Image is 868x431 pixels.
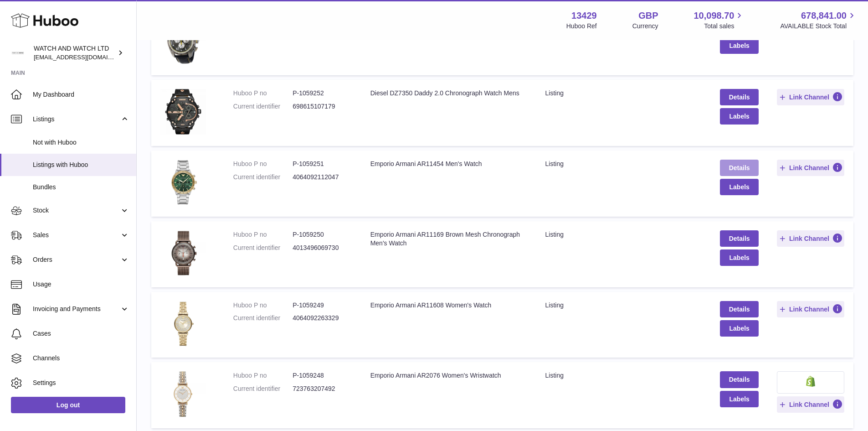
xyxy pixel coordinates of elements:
a: Details [720,371,759,388]
a: Details [720,89,759,105]
div: Emporio Armani AR11169 Brown Mesh Chronograph Men's Watch [370,230,527,248]
img: internalAdmin-13429@internal.huboo.com [11,46,25,60]
dt: Current identifier [233,102,293,111]
dt: Current identifier [233,384,293,393]
span: Channels [33,354,129,363]
button: Link Channel [777,230,844,247]
dt: Huboo P no [233,301,293,310]
span: 10,098.70 [693,10,734,22]
span: Stock [33,206,120,215]
dt: Huboo P no [233,89,293,98]
div: Currency [632,22,658,31]
img: Emporio Armani AR11454 Men's Watch [160,160,206,205]
a: Details [720,301,759,317]
dt: Current identifier [233,244,293,252]
dt: Huboo P no [233,230,293,239]
button: Labels [720,179,759,195]
img: Emporio Armani AR2076 Women's Wristwatch [160,371,206,417]
div: WATCH AND WATCH LTD [34,44,116,62]
dd: P-1059251 [293,160,352,168]
a: 10,098.70 Total sales [693,10,745,31]
div: Emporio Armani AR2076 Women's Wristwatch [370,371,527,380]
span: AVAILABLE Stock Total [780,22,857,31]
strong: 13429 [571,10,597,22]
div: listing [545,230,702,239]
dd: P-1059249 [293,301,352,310]
span: Cases [33,329,129,338]
span: Listings [33,115,120,124]
button: Labels [720,108,759,125]
dd: 723763207492 [293,384,352,393]
dd: 698615107179 [293,102,352,111]
span: 678,841.00 [801,10,847,22]
div: Diesel DZ7350 Daddy 2.0 Chronograph Watch Mens [370,89,527,98]
div: listing [545,371,702,380]
button: Labels [720,391,759,407]
div: listing [545,301,702,310]
div: listing [545,160,702,168]
button: Link Channel [777,396,844,413]
dt: Huboo P no [233,371,293,380]
span: Invoicing and Payments [33,305,120,313]
img: Diesel DZ7350 Daddy 2.0 Chronograph Watch Mens [160,89,206,135]
a: Details [720,230,759,247]
img: shopify-small.png [806,376,816,387]
a: Details [720,160,759,176]
span: [EMAIL_ADDRESS][DOMAIN_NAME] [34,53,134,61]
dd: 4013496069730 [293,244,352,252]
span: Link Channel [789,164,829,172]
span: Orders [33,255,120,264]
span: Total sales [704,22,745,31]
span: Link Channel [789,305,829,313]
span: Usage [33,280,129,289]
dt: Current identifier [233,314,293,322]
dd: P-1059252 [293,89,352,98]
span: Link Channel [789,400,829,409]
a: Log out [11,397,125,413]
button: Link Channel [777,301,844,317]
dd: 4064092263329 [293,314,352,322]
span: Link Channel [789,93,829,101]
span: Bundles [33,183,129,192]
img: Emporio Armani AR11169 Brown Mesh Chronograph Men's Watch [160,230,206,276]
img: Versace VDB020014 Chronograph Men's Watch [160,18,206,64]
dt: Current identifier [233,173,293,182]
dt: Huboo P no [233,160,293,168]
dd: 4064092112047 [293,173,352,182]
dd: P-1059248 [293,371,352,380]
span: Listings with Huboo [33,161,129,169]
div: Emporio Armani AR11454 Men's Watch [370,160,527,168]
div: Emporio Armani AR11608 Women's Watch [370,301,527,310]
button: Labels [720,320,759,337]
button: Labels [720,37,759,54]
button: Labels [720,249,759,266]
button: Link Channel [777,160,844,176]
button: Link Channel [777,89,844,105]
a: 678,841.00 AVAILABLE Stock Total [780,10,857,31]
span: Settings [33,379,129,387]
img: Emporio Armani AR11608 Women's Watch [160,301,206,347]
div: Huboo Ref [566,22,597,31]
dd: P-1059250 [293,230,352,239]
span: Link Channel [789,234,829,243]
span: Sales [33,231,120,239]
span: Not with Huboo [33,138,129,147]
strong: GBP [638,10,658,22]
span: My Dashboard [33,90,129,99]
div: listing [545,89,702,98]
